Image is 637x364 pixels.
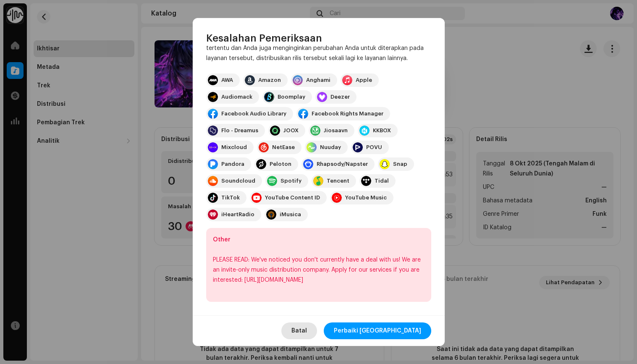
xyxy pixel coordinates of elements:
[221,144,247,151] div: Mixcloud
[324,322,431,339] button: Perbaiki [GEOGRAPHIC_DATA]
[270,161,291,168] div: Peloton
[221,194,240,201] div: TikTok
[213,237,231,243] b: Other
[258,77,281,84] div: Amazon
[278,94,305,100] div: Boomplay
[221,94,252,100] div: Audiomack
[312,110,383,117] div: Facebook Rights Manager
[393,161,407,168] div: Snap
[221,178,255,184] div: Soundcloud
[221,127,258,134] div: Flo - Dreamus
[317,161,368,168] div: Rhapsody/Napster
[327,178,349,184] div: Tencent
[306,77,330,84] div: Anghami
[221,110,286,117] div: Facebook Audio Library
[283,127,299,134] div: JOOX
[221,211,254,218] div: iHeartRadio
[280,211,301,218] div: iMusica
[265,194,320,201] div: YouTube Content ID
[281,322,317,339] button: Batal
[330,94,350,100] div: Deezer
[356,77,372,84] div: Apple
[213,255,425,285] div: PLEASE READ: We've noticed you don't currently have a deal with us! We are an invite-only music d...
[221,161,244,168] div: Pandora
[221,77,233,84] div: AWA
[373,127,391,134] div: KKBOX
[334,322,421,339] span: Perbaiki [GEOGRAPHIC_DATA]
[324,127,348,134] div: Jiosaavn
[375,178,389,184] div: Tidal
[366,144,382,151] div: POVU
[320,144,341,151] div: Nuuday
[206,31,322,45] span: Kesalahan Pemeriksaan
[272,144,295,151] div: NetEase
[280,178,301,184] div: Spotify
[291,322,307,339] span: Batal
[345,194,387,201] div: YouTube Music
